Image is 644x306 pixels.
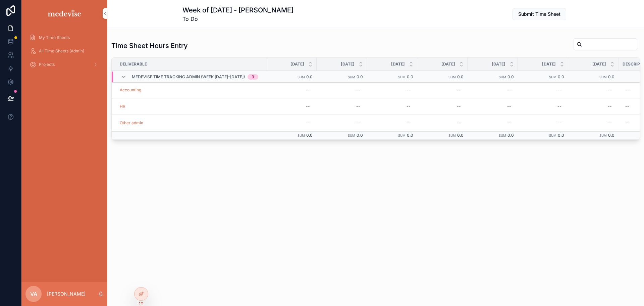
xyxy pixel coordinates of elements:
span: Deliverable [120,61,147,67]
span: [DATE] [441,61,455,67]
small: Sum [448,134,456,137]
span: [DATE] [391,61,405,67]
span: 0.0 [407,133,413,138]
a: All Time Sheets (Admin) [25,45,103,57]
small: Sum [549,134,556,137]
small: Sum [348,134,355,137]
span: 0.0 [558,74,564,79]
div: -- [457,120,461,126]
a: My Time Sheets [25,32,103,44]
span: [DATE] [542,61,556,67]
div: -- [306,104,310,109]
a: Accounting [120,87,141,93]
span: 0.0 [407,74,413,79]
div: -- [625,87,629,93]
span: 0.0 [306,74,313,79]
a: Projects [25,58,103,71]
small: Sum [398,134,406,137]
div: -- [608,104,612,109]
a: HR [120,104,125,109]
span: All Time Sheets (Admin) [39,48,84,54]
h1: Time Sheet Hours Entry [111,41,188,50]
span: 0.0 [558,133,564,138]
span: VA [30,290,37,298]
span: 0.0 [306,133,313,138]
span: To Do [182,15,293,23]
div: -- [457,104,461,109]
small: Sum [499,134,506,137]
div: -- [356,104,360,109]
small: Sum [599,134,607,137]
span: 0.0 [507,133,514,138]
small: Sum [398,75,406,79]
div: -- [457,87,461,93]
div: -- [608,120,612,126]
div: -- [356,87,360,93]
small: Sum [298,75,305,79]
div: -- [407,120,411,126]
p: [PERSON_NAME] [47,291,86,297]
a: Other admin [120,120,143,126]
div: -- [306,120,310,126]
div: 3 [252,74,254,80]
span: 0.0 [357,74,363,79]
div: -- [625,104,629,109]
span: 0.0 [507,74,514,79]
span: 0.0 [357,133,363,138]
h1: Week of [DATE] - [PERSON_NAME] [182,5,293,15]
small: Sum [348,75,355,79]
div: -- [557,120,561,126]
span: 0.0 [457,74,464,79]
span: [DATE] [592,61,606,67]
span: 0.0 [608,74,614,79]
span: [DATE] [341,61,355,67]
div: -- [407,104,411,109]
small: Sum [298,134,305,137]
span: Projects [39,62,55,67]
span: Medevise Time Tracking ADMIN (week [DATE]-[DATE]) [132,74,245,80]
div: -- [306,87,310,93]
small: Sum [599,75,607,79]
small: Sum [448,75,456,79]
span: 0.0 [608,133,614,138]
span: 0.0 [457,133,464,138]
small: Sum [499,75,506,79]
small: Sum [549,75,556,79]
span: Submit Time Sheet [518,11,560,17]
span: My Time Sheets [39,35,70,40]
div: -- [507,104,511,109]
div: -- [356,120,360,126]
iframe: Spotlight [1,32,13,44]
div: -- [557,87,561,93]
div: -- [507,87,511,93]
span: [DATE] [492,61,505,67]
div: scrollable content [21,27,107,79]
div: -- [608,87,612,93]
img: App logo [47,8,83,19]
span: [DATE] [290,61,304,67]
div: -- [507,120,511,126]
button: Submit Time Sheet [513,8,566,20]
div: -- [407,87,411,93]
div: -- [557,104,561,109]
div: -- [625,120,629,126]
